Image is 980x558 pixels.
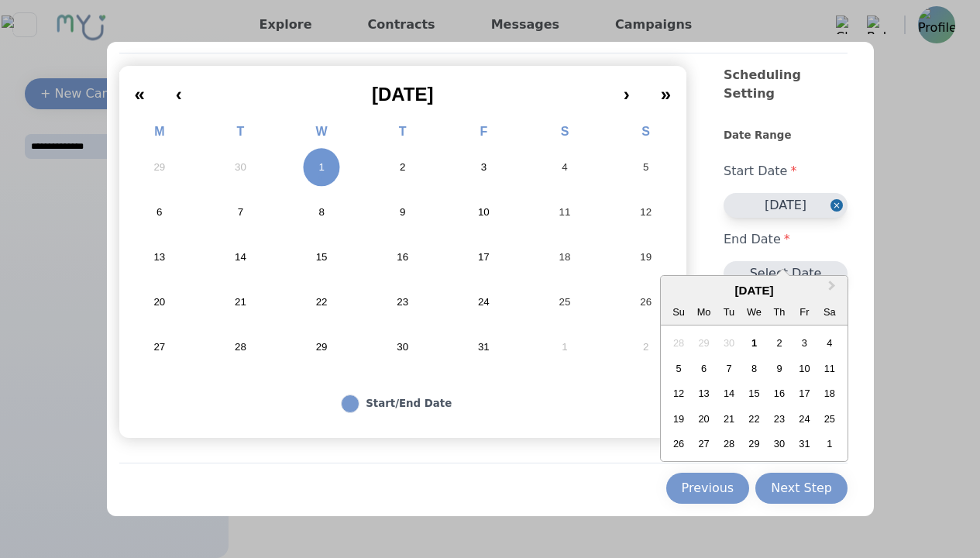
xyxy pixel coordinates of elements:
button: October 19, 2025 [605,235,686,280]
abbr: Tuesday [237,125,245,138]
abbr: October 27, 2025 [153,340,165,354]
div: Not available Monday, September 29th, 2025 [693,332,714,353]
abbr: October 24, 2025 [478,295,490,309]
abbr: October 1, 2025 [318,160,324,174]
button: « [119,72,160,106]
div: Choose Friday, October 17th, 2025 [794,383,815,404]
button: October 31, 2025 [443,325,524,370]
button: ‹ [160,72,198,106]
div: Tu [718,301,739,322]
abbr: Friday [480,125,487,138]
abbr: October 7, 2025 [238,205,243,219]
abbr: October 5, 2025 [643,160,648,174]
div: [DATE] [661,282,847,300]
abbr: November 2, 2025 [643,340,648,354]
div: Not available Tuesday, September 30th, 2025 [718,332,739,353]
div: Choose Sunday, October 26th, 2025 [668,433,689,454]
div: Choose Sunday, October 5th, 2025 [668,358,689,379]
button: October 30, 2025 [362,325,443,370]
button: October 15, 2025 [281,235,363,280]
button: October 8, 2025 [281,190,363,235]
abbr: October 4, 2025 [562,160,567,174]
button: October 14, 2025 [200,235,281,280]
abbr: October 8, 2025 [318,205,324,219]
abbr: October 9, 2025 [400,205,405,219]
div: Choose Thursday, October 30th, 2025 [769,433,789,454]
div: We [744,301,765,322]
div: Choose Thursday, October 9th, 2025 [769,358,789,379]
div: Choose Sunday, October 19th, 2025 [668,408,689,429]
abbr: October 13, 2025 [153,250,165,264]
abbr: October 11, 2025 [559,205,571,219]
button: October 2, 2025 [362,145,443,190]
button: October 7, 2025 [200,190,281,235]
button: October 28, 2025 [200,325,281,370]
div: End Date [724,218,848,261]
div: Choose Wednesday, October 15th, 2025 [744,383,765,404]
div: Choose Sunday, October 12th, 2025 [668,383,689,404]
div: Th [769,301,789,322]
abbr: October 3, 2025 [481,160,487,174]
div: Choose Monday, October 13th, 2025 [693,383,714,404]
button: October 10, 2025 [443,190,524,235]
div: Choose Tuesday, October 7th, 2025 [718,358,739,379]
div: Mo [693,301,714,322]
abbr: Sunday [641,125,650,138]
button: October 18, 2025 [524,235,606,280]
abbr: October 16, 2025 [397,250,408,264]
div: Fr [794,301,815,322]
abbr: October 29, 2025 [316,340,328,354]
div: Choose Monday, October 27th, 2025 [693,433,714,454]
div: Choose Thursday, October 23rd, 2025 [769,408,789,429]
button: October 20, 2025 [119,280,201,325]
div: Choose Thursday, October 2nd, 2025 [769,332,789,353]
div: Not available Sunday, September 28th, 2025 [668,332,689,353]
button: November 1, 2025 [524,325,606,370]
div: Choose Tuesday, October 28th, 2025 [718,433,739,454]
span: [DATE] [372,84,434,105]
abbr: October 12, 2025 [640,205,652,219]
abbr: Thursday [399,125,407,138]
abbr: October 31, 2025 [478,340,490,354]
abbr: Wednesday [316,125,328,138]
button: October 24, 2025 [443,280,524,325]
abbr: November 1, 2025 [562,340,567,354]
div: Choose Friday, October 10th, 2025 [794,358,815,379]
abbr: September 30, 2025 [235,160,246,174]
div: Choose Tuesday, October 14th, 2025 [718,383,739,404]
abbr: October 17, 2025 [478,250,490,264]
button: › [608,72,645,106]
div: month 2025-10 [666,331,842,456]
button: » [645,72,686,106]
button: September 30, 2025 [200,145,281,190]
abbr: October 23, 2025 [397,295,408,309]
button: October 1, 2025 [281,145,363,190]
button: October 12, 2025 [605,190,686,235]
div: Date Range [724,128,848,150]
button: [DATE] [198,72,608,106]
div: Choose Saturday, October 11th, 2025 [819,358,840,379]
abbr: October 19, 2025 [640,250,652,264]
abbr: October 2, 2025 [400,160,405,174]
button: October 16, 2025 [362,235,443,280]
div: Next Step [771,479,832,498]
abbr: October 15, 2025 [316,250,328,264]
button: October 17, 2025 [443,235,524,280]
abbr: Saturday [561,125,569,138]
div: Choose Thursday, October 16th, 2025 [769,383,789,404]
button: October 25, 2025 [524,280,606,325]
button: [DATE] [724,193,848,218]
div: Start Date [724,150,848,193]
button: October 5, 2025 [605,145,686,190]
abbr: October 20, 2025 [153,295,165,309]
button: November 2, 2025 [605,325,686,370]
div: Choose Wednesday, October 22nd, 2025 [744,408,765,429]
div: Choose Monday, October 6th, 2025 [693,358,714,379]
button: October 23, 2025 [362,280,443,325]
abbr: Monday [154,125,164,138]
button: October 9, 2025 [362,190,443,235]
button: September 29, 2025 [119,145,201,190]
div: Choose Saturday, October 4th, 2025 [819,332,840,353]
div: Choose Wednesday, October 29th, 2025 [744,433,765,454]
button: Close [830,193,848,218]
